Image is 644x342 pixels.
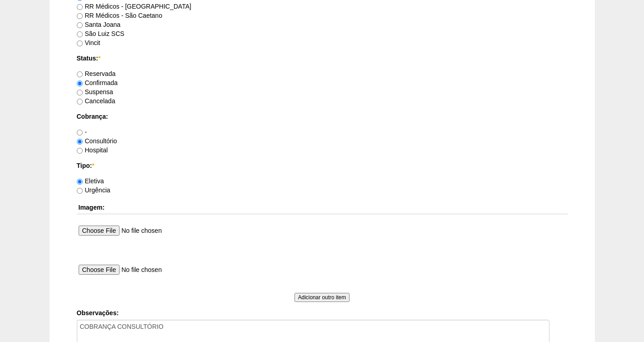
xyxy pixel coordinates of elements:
input: Reservada [77,71,83,77]
label: Urgência [77,186,110,194]
label: Eletiva [77,177,104,185]
input: Urgência [77,188,83,194]
label: Cancelada [77,97,115,105]
label: - [77,128,87,136]
input: Cancelada [77,99,83,105]
input: - [77,130,83,136]
label: Hospital [77,146,108,154]
input: Eletiva [77,179,83,185]
input: Vincit [77,40,83,46]
input: São Luiz SCS [77,31,83,37]
label: São Luiz SCS [77,30,125,37]
label: Santa Joana [77,21,121,28]
label: Cobrança: [77,112,568,121]
label: Consultório [77,137,117,145]
label: RR Médicos - São Caetano [77,12,162,19]
input: Santa Joana [77,22,83,28]
label: Status: [77,54,568,63]
input: Consultório [77,139,83,145]
th: Imagem: [77,201,568,214]
label: Observações: [77,308,568,317]
input: Suspensa [77,90,83,96]
input: Confirmada [77,80,83,86]
span: Este campo é obrigatório. [98,55,100,62]
input: Adicionar outro item [295,293,350,302]
input: Hospital [77,148,83,154]
span: Este campo é obrigatório. [92,162,94,169]
input: RR Médicos - São Caetano [77,13,83,19]
input: RR Médicos - [GEOGRAPHIC_DATA] [77,4,83,10]
label: Confirmada [77,79,118,86]
label: Tipo: [77,161,568,170]
label: Vincit [77,39,100,46]
label: RR Médicos - [GEOGRAPHIC_DATA] [77,3,191,10]
label: Reservada [77,70,116,77]
label: Suspensa [77,88,113,96]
